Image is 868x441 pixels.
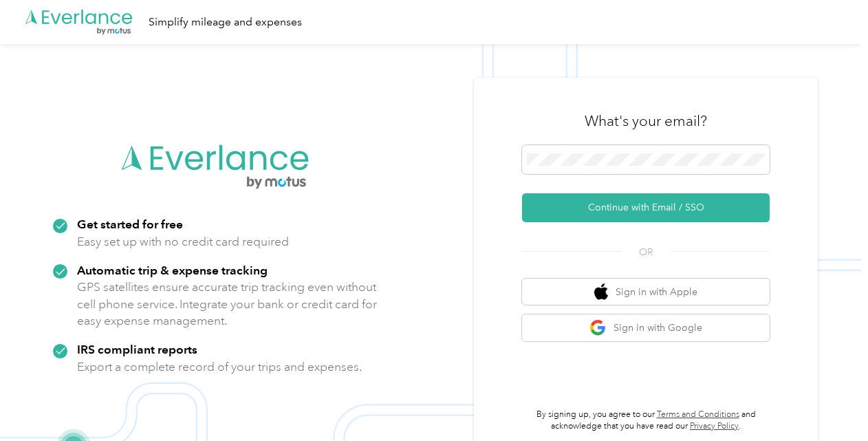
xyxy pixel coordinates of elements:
[690,421,739,431] a: Privacy Policy
[657,409,739,420] a: Terms and Conditions
[77,263,268,277] strong: Automatic trip & expense tracking
[585,111,707,131] h3: What's your email?
[77,342,197,356] strong: IRS compliant reports
[77,233,289,250] p: Easy set up with no credit card required
[522,279,770,305] button: apple logoSign in with Apple
[522,193,770,222] button: Continue with Email / SSO
[149,14,302,31] div: Simplify mileage and expenses
[77,358,362,376] p: Export a complete record of your trips and expenses.
[522,314,770,341] button: google logoSign in with Google
[589,319,607,336] img: google logo
[77,217,183,231] strong: Get started for free
[522,409,770,433] p: By signing up, you agree to our and acknowledge that you have read our .
[594,283,608,301] img: apple logo
[622,245,670,259] span: OR
[77,279,378,330] p: GPS satellites ensure accurate trip tracking even without cell phone service. Integrate your bank...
